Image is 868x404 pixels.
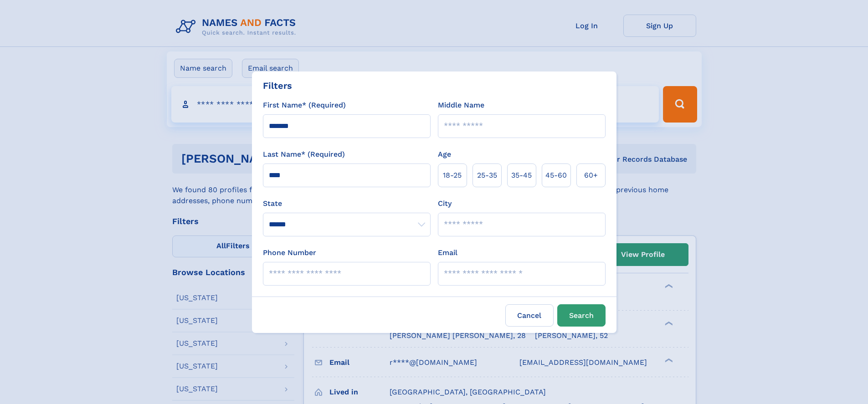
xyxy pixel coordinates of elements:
label: State [263,198,431,209]
span: 35‑45 [511,170,532,181]
span: 60+ [584,170,598,181]
span: 25‑35 [477,170,497,181]
label: Middle Name [438,100,484,111]
label: Last Name* (Required) [263,149,345,160]
label: Phone Number [263,247,316,258]
button: Search [557,304,606,327]
label: Cancel [505,304,554,327]
label: City [438,198,452,209]
span: 18‑25 [443,170,462,181]
div: Filters [263,79,292,92]
span: 45‑60 [545,170,567,181]
label: Age [438,149,451,160]
label: First Name* (Required) [263,100,346,111]
label: Email [438,247,457,258]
